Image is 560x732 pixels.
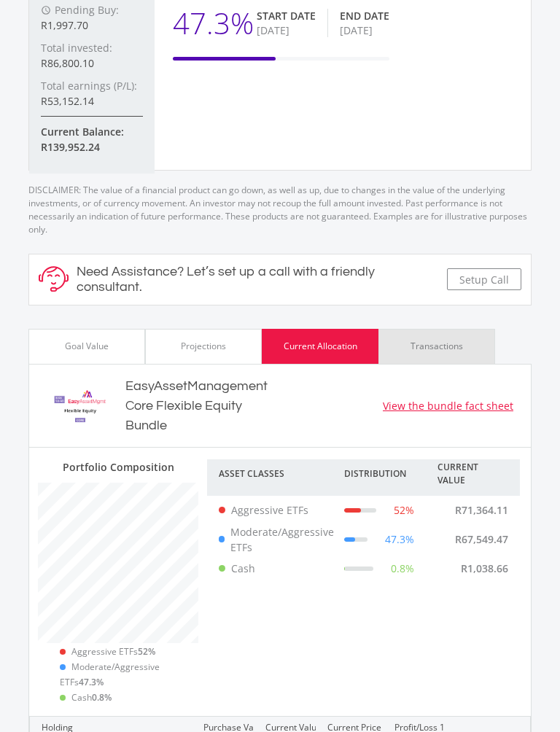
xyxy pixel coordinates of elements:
[41,93,143,109] div: R53,152.14
[219,524,335,555] div: Moderate/Aggressive ETFs
[426,525,520,554] div: R67,549.47
[219,561,255,576] div: Cash
[181,340,226,353] div: Projections
[65,340,109,353] div: Goal Value
[41,40,143,55] div: Total invested:
[71,691,112,704] span: Cash
[63,459,174,475] div: Portfolio Composition
[426,459,520,488] div: Current Value
[41,17,143,33] div: R1,997.70
[383,398,513,413] a: View the bundle fact sheet
[77,264,439,295] h5: Need Assistance? Let’s set up a call with a friendly consultant.
[41,78,143,93] div: Total earnings (P/L):
[92,691,112,704] strong: 0.8%
[41,139,143,155] div: R139,952.24
[41,55,143,71] div: R86,800.10
[173,1,254,45] div: 47.3%
[284,340,357,353] div: Current Allocation
[257,9,316,23] div: Start Date
[79,676,104,688] strong: 47.3%
[41,5,51,15] i: access_time
[411,340,463,353] div: Transactions
[60,661,160,688] span: Moderate/Aggressive ETFs
[257,23,316,38] div: [DATE]
[219,502,308,518] div: Aggressive ETFs
[28,171,532,236] p: DISCLAIMER: The value of a financial product can go down, as well as up, due to changes in the va...
[47,385,114,427] img: EMPBundle_CEquity.png
[138,645,155,658] strong: 52%
[340,9,389,23] div: End Date
[426,496,520,525] div: R71,364.11
[71,645,155,658] span: Aggressive ETFs
[125,376,280,435] div: EasyAssetManagement Core Flexible Equity Bundle
[41,124,143,139] div: Current Balance:
[207,459,332,488] div: Asset Classes
[41,2,143,17] div: Pending Buy:
[344,532,415,547] div: 47.3%
[340,23,389,38] div: [DATE]
[344,561,415,576] div: 0.8%
[426,554,520,583] div: R1,038.66
[344,502,415,518] div: 52%
[447,268,521,290] button: Setup Call
[332,459,427,488] div: Distribution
